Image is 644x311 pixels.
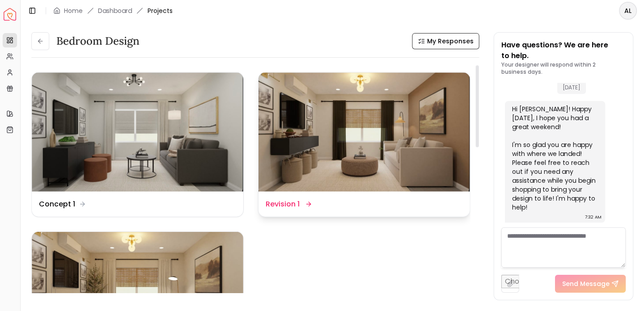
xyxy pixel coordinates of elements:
[148,6,173,15] span: Projects
[427,37,474,46] span: My Responses
[4,8,17,21] a: Spacejoy
[501,61,626,76] p: Your designer will respond within 2 business days.
[266,198,300,209] dd: Revision 1
[620,3,636,19] span: AL
[4,8,17,21] img: Spacejoy Logo
[259,72,470,191] img: Revision 1
[65,6,84,15] a: Home
[585,213,602,222] div: 7:32 AM
[54,6,173,15] nav: breadcrumb
[619,2,637,20] button: AL
[99,6,133,15] a: Dashboard
[57,34,140,48] h3: Bedroom Design
[557,81,586,94] span: [DATE]
[512,105,596,212] div: Hi [PERSON_NAME]! Happy [DATE], I hope you had a great weekend! I'm so glad you are happy with wh...
[258,72,470,217] a: Revision 1Revision 1
[33,72,244,191] img: Concept 1
[40,198,76,209] dd: Concept 1
[412,33,479,49] button: My Responses
[501,40,626,61] p: Have questions? We are here to help.
[32,72,244,217] a: Concept 1Concept 1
